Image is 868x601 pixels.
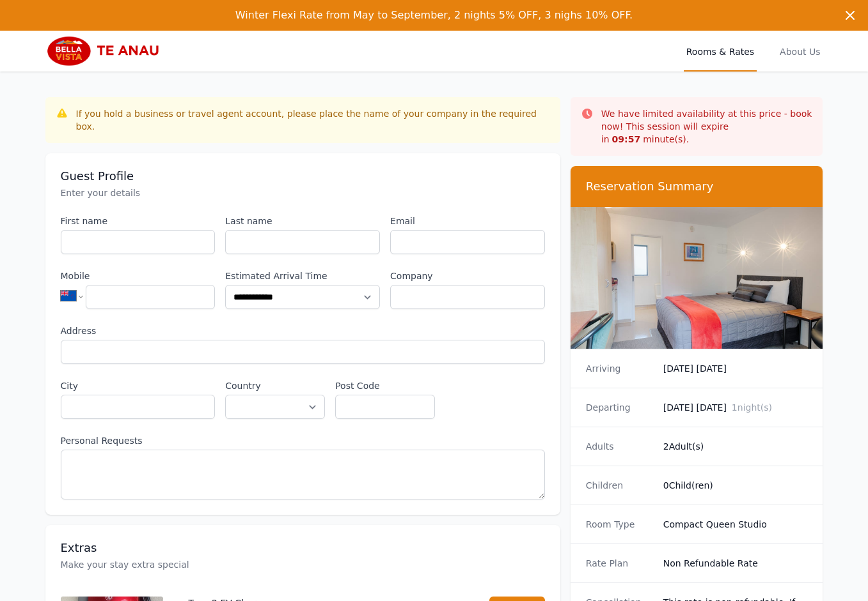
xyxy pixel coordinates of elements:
[586,440,653,453] dt: Adults
[61,558,545,571] p: Make your stay extra special
[586,479,653,492] dt: Children
[225,270,380,282] label: Estimated Arrival Time
[586,518,653,531] dt: Room Type
[235,9,633,21] span: Winter Flexi Rate from May to September, 2 nights 5% OFF, 3 nighs 10% OFF.
[335,379,435,392] label: Post Code
[663,518,808,531] dd: Compact Queen Studio
[390,270,545,282] label: Company
[663,440,808,453] dd: 2 Adult(s)
[586,179,808,194] h3: Reservation Summary
[663,362,808,375] dd: [DATE] [DATE]
[225,379,325,392] label: Country
[586,401,653,414] dt: Departing
[61,379,216,392] label: City
[684,31,757,72] a: Rooms & Rates
[61,434,545,447] label: Personal Requests
[61,186,545,199] p: Enter your details
[61,270,216,282] label: Mobile
[571,207,823,349] img: Compact Queen Studio
[61,324,545,337] label: Address
[586,362,653,375] dt: Arriving
[777,31,823,72] a: About Us
[586,557,653,570] dt: Rate Plan
[732,402,772,413] span: 1 night(s)
[663,401,808,414] dd: [DATE] [DATE]
[45,36,168,66] img: Bella Vista Te Anau
[601,107,813,146] p: We have limited availability at this price - book now! This session will expire in minute(s).
[663,557,808,570] dd: Non Refundable Rate
[76,107,550,133] div: If you hold a business or travel agent account, please place the name of your company in the requ...
[663,479,808,492] dd: 0 Child(ren)
[612,134,641,144] strong: 09 : 57
[61,169,545,184] h3: Guest Profile
[61,540,545,556] h3: Extras
[390,215,545,227] label: Email
[225,215,380,227] label: Last name
[61,215,216,227] label: First name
